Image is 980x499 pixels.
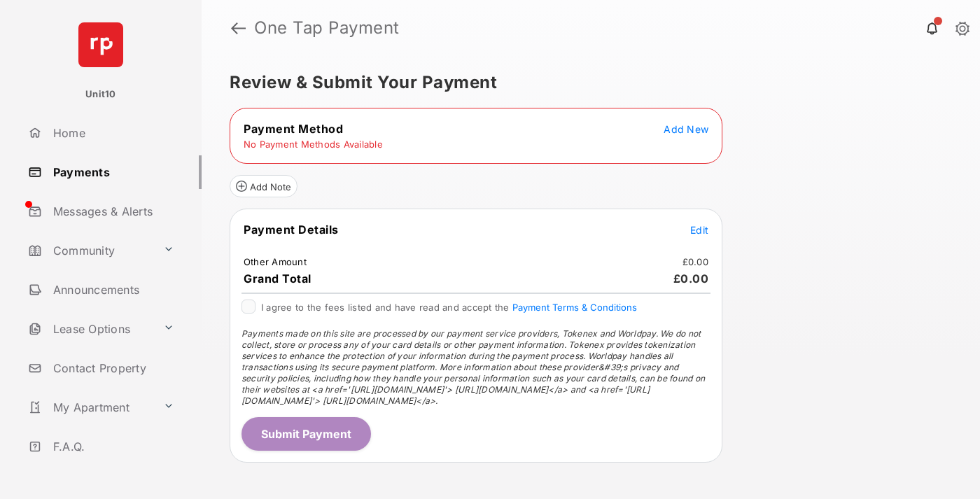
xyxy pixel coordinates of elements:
[22,234,157,267] a: Community
[230,175,297,197] button: Add Note
[230,74,941,91] h5: Review & Submit Your Payment
[22,116,202,150] a: Home
[673,272,709,286] span: £0.00
[244,223,339,237] span: Payment Details
[22,195,202,228] a: Messages & Alerts
[78,22,123,67] img: svg+xml;base64,PHN2ZyB4bWxucz0iaHR0cDovL3d3dy53My5vcmcvMjAwMC9zdmciIHdpZHRoPSI2NCIgaGVpZ2h0PSI2NC...
[243,138,384,150] td: No Payment Methods Available
[85,87,116,101] p: Unit10
[261,302,637,313] span: I agree to the fees listed and have read and accept the
[243,255,307,268] td: Other Amount
[690,223,708,237] button: Edit
[664,122,708,136] button: Add New
[22,430,202,463] a: F.A.Q.
[241,417,371,451] button: Submit Payment
[22,391,157,424] a: My Apartment
[241,328,705,406] span: Payments made on this site are processed by our payment service providers, Tokenex and Worldpay. ...
[244,272,311,286] span: Grand Total
[664,123,708,135] span: Add New
[22,351,202,385] a: Contact Property
[512,302,637,313] button: I agree to the fees listed and have read and accept the
[254,20,400,36] strong: One Tap Payment
[690,224,708,236] span: Edit
[22,312,157,346] a: Lease Options
[682,255,709,268] td: £0.00
[22,273,202,307] a: Announcements
[244,122,343,136] span: Payment Method
[22,155,202,189] a: Payments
